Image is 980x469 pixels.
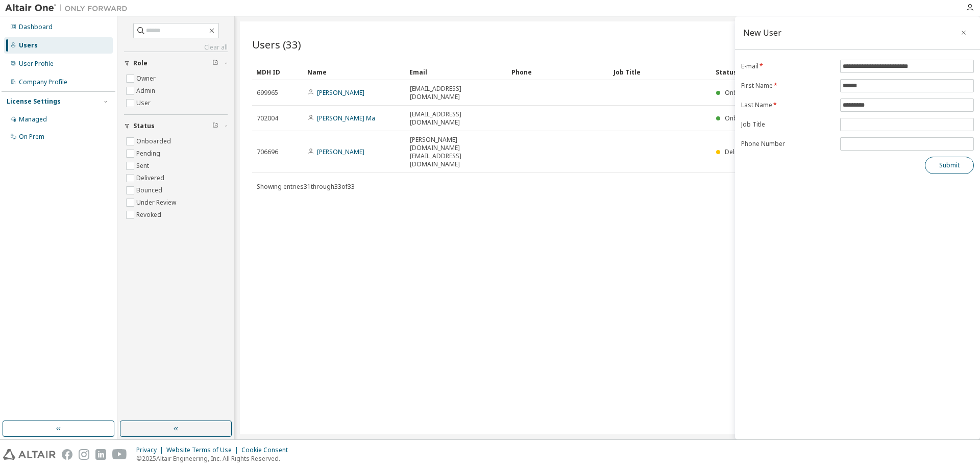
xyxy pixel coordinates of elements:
[716,64,910,80] div: Status
[212,122,218,130] span: Clear filter
[166,446,241,454] div: Website Terms of Use
[136,85,157,97] label: Admin
[257,114,278,122] span: 702004
[257,89,278,97] span: 699965
[410,136,503,168] span: [PERSON_NAME][DOMAIN_NAME][EMAIL_ADDRESS][DOMAIN_NAME]
[7,97,61,106] div: License Settings
[79,449,89,460] img: instagram.svg
[19,78,67,86] div: Company Profile
[136,160,151,172] label: Sent
[136,446,166,454] div: Privacy
[241,446,294,454] div: Cookie Consent
[95,449,106,460] img: linkedin.svg
[741,62,834,70] label: E-mail
[136,97,153,109] label: User
[136,209,163,221] label: Revoked
[136,184,164,196] label: Bounced
[136,196,178,209] label: Under Review
[741,101,834,109] label: Last Name
[5,3,133,13] img: Altair One
[124,52,228,75] button: Role
[19,133,44,141] div: On Prem
[136,135,173,147] label: Onboarded
[19,23,53,31] div: Dashboard
[136,172,166,184] label: Delivered
[741,140,834,148] label: Phone Number
[725,114,759,122] span: Onboarded
[212,59,218,67] span: Clear filter
[317,114,375,122] a: [PERSON_NAME] Ma
[3,449,56,460] img: altair_logo.svg
[743,29,781,37] div: New User
[725,88,759,97] span: Onboarded
[410,110,503,127] span: [EMAIL_ADDRESS][DOMAIN_NAME]
[19,115,47,124] div: Managed
[252,37,301,52] span: Users (33)
[124,115,228,137] button: Status
[307,64,401,80] div: Name
[133,122,155,130] span: Status
[136,454,294,463] p: © 2025 Altair Engineering, Inc. All Rights Reserved.
[409,64,503,80] div: Email
[925,157,974,174] button: Submit
[317,147,364,156] a: [PERSON_NAME]
[257,182,355,191] span: Showing entries 31 through 33 of 33
[19,41,38,50] div: Users
[124,43,228,52] a: Clear all
[136,72,158,85] label: Owner
[133,59,148,67] span: Role
[410,85,503,101] span: [EMAIL_ADDRESS][DOMAIN_NAME]
[62,449,72,460] img: facebook.svg
[136,147,162,160] label: Pending
[112,449,127,460] img: youtube.svg
[511,64,605,80] div: Phone
[741,82,834,90] label: First Name
[614,64,707,80] div: Job Title
[317,88,364,97] a: [PERSON_NAME]
[19,60,54,68] div: User Profile
[741,120,834,129] label: Job Title
[257,148,278,156] span: 706696
[725,147,753,156] span: Delivered
[256,64,299,80] div: MDH ID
